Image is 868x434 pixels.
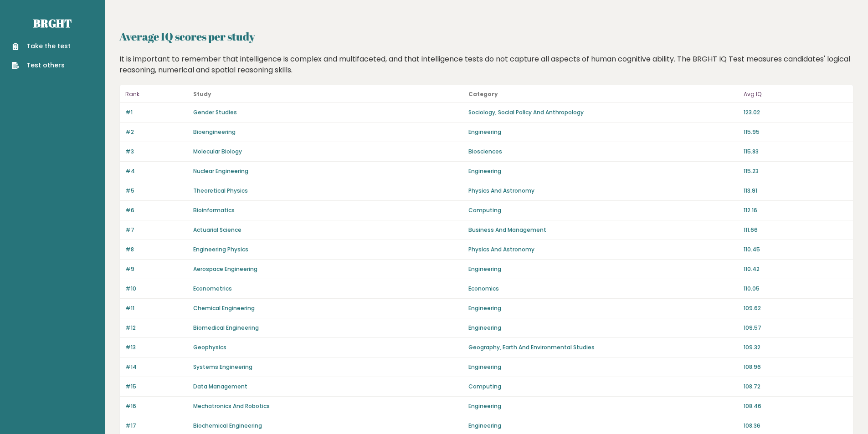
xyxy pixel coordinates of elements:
p: 110.05 [744,285,847,293]
p: 108.72 [744,383,847,391]
a: Gender Studies [193,108,237,116]
p: 113.91 [744,187,847,195]
p: #17 [125,422,188,430]
a: Econometrics [193,285,232,292]
h2: Average IQ scores per study [119,28,853,45]
p: 115.83 [744,148,847,156]
p: #1 [125,108,188,117]
a: Geophysics [193,343,226,351]
a: Theoretical Physics [193,187,248,194]
p: 110.45 [744,245,847,254]
p: Geography, Earth And Environmental Studies [468,343,738,352]
a: Systems Engineering [193,363,252,371]
p: 108.46 [744,402,847,410]
p: #16 [125,402,188,410]
p: 112.16 [744,206,847,214]
p: #8 [125,245,188,254]
p: Business And Management [468,226,738,234]
p: #7 [125,226,188,234]
a: Mechatronics And Robotics [193,402,270,410]
p: Computing [468,206,738,214]
a: Bioinformatics [193,206,235,214]
p: #10 [125,285,188,293]
p: 108.36 [744,422,847,430]
p: Rank [125,89,188,100]
p: Economics [468,285,738,293]
p: Engineering [468,363,738,371]
p: Engineering [468,265,738,273]
p: Avg IQ [744,89,847,100]
p: Engineering [468,128,738,136]
p: #2 [125,128,188,136]
div: It is important to remember that intelligence is complex and multifaceted, and that intelligence ... [116,54,857,76]
a: Chemical Engineering [193,304,255,312]
a: Take the test [12,41,71,51]
p: #3 [125,148,188,156]
p: 111.66 [744,226,847,234]
p: Engineering [468,402,738,410]
p: 108.96 [744,363,847,371]
a: Aerospace Engineering [193,265,257,273]
a: Molecular Biology [193,148,242,155]
p: #5 [125,187,188,195]
p: Engineering [468,167,738,175]
b: Category [468,90,498,98]
p: Physics And Astronomy [468,245,738,254]
p: Biosciences [468,148,738,156]
p: #14 [125,363,188,371]
p: 109.57 [744,324,847,332]
p: 109.62 [744,304,847,312]
p: 109.32 [744,343,847,352]
b: Study [193,90,211,98]
p: Engineering [468,324,738,332]
p: Physics And Astronomy [468,187,738,195]
p: Engineering [468,422,738,430]
p: #4 [125,167,188,175]
p: 110.42 [744,265,847,273]
a: Engineering Physics [193,245,248,253]
p: Engineering [468,304,738,312]
p: #9 [125,265,188,273]
a: Biomedical Engineering [193,324,259,332]
p: #15 [125,383,188,391]
a: Test others [12,61,71,70]
p: 123.02 [744,108,847,117]
p: #6 [125,206,188,214]
p: #11 [125,304,188,312]
a: Nuclear Engineering [193,167,248,175]
p: 115.95 [744,128,847,136]
p: #12 [125,324,188,332]
a: Data Management [193,383,247,390]
a: Brght [33,16,72,31]
p: 115.23 [744,167,847,175]
p: Sociology, Social Policy And Anthropology [468,108,738,117]
a: Actuarial Science [193,226,241,234]
p: #13 [125,343,188,352]
p: Computing [468,383,738,391]
a: Bioengineering [193,128,236,136]
a: Biochemical Engineering [193,422,262,429]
